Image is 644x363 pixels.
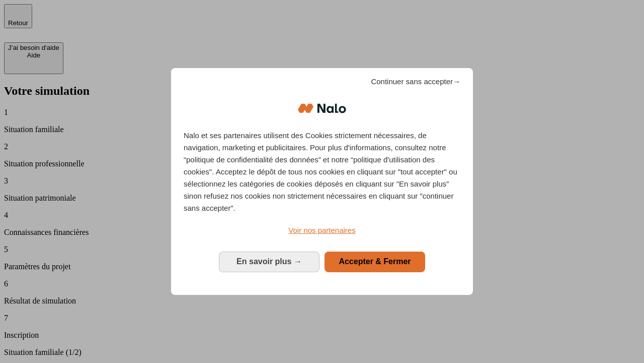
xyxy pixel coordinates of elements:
button: En savoir plus: Configurer vos consentements [219,252,319,272]
a: Voir nos partenaires [184,224,460,236]
span: Accepter & Fermer [339,257,411,266]
div: Bienvenue chez Nalo Gestion du consentement [171,68,473,294]
p: Nalo et ses partenaires utilisent des Cookies strictement nécessaires, de navigation, marketing e... [184,130,460,214]
span: Continuer sans accepter→ [371,76,460,88]
img: Logo [298,93,346,124]
span: Voir nos partenaires [288,226,355,234]
span: En savoir plus → [236,257,302,266]
button: Accepter & Fermer: Accepter notre traitement des données et fermer [325,252,425,272]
